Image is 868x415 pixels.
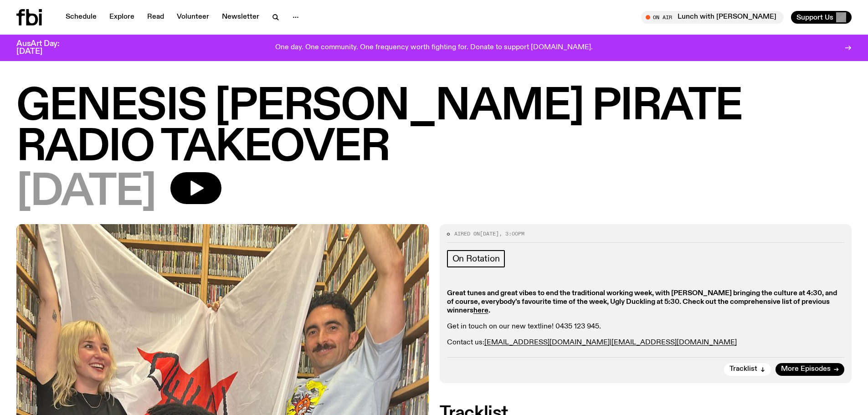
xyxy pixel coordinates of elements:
[104,11,140,24] a: Explore
[447,338,845,347] p: Contact us: |
[447,323,845,331] p: Get in touch on our new textline! 0435 123 945.
[611,339,737,346] a: [EMAIL_ADDRESS][DOMAIN_NAME]
[454,230,480,237] span: Aired on
[796,13,833,21] span: Support Us
[447,250,505,267] a: On Rotation
[781,366,831,373] span: More Episodes
[452,254,500,264] span: On Rotation
[499,230,524,237] span: , 3:00pm
[447,290,837,314] strong: Great tunes and great vibes to end the traditional working week, with [PERSON_NAME] bringing the ...
[791,11,852,24] button: Support Us
[473,307,488,314] a: here
[641,11,784,24] button: On AirLunch with [PERSON_NAME]
[16,40,75,56] h3: AusArt Day: [DATE]
[776,363,844,376] a: More Episodes
[480,230,499,237] span: [DATE]
[724,363,771,376] button: Tracklist
[488,307,490,314] strong: .
[275,44,593,52] p: One day. One community. One frequency worth fighting for. Donate to support [DOMAIN_NAME].
[729,366,757,373] span: Tracklist
[216,11,265,24] a: Newsletter
[142,11,169,24] a: Read
[484,339,610,346] a: [EMAIL_ADDRESS][DOMAIN_NAME]
[60,11,102,24] a: Schedule
[16,172,156,213] span: [DATE]
[171,11,215,24] a: Volunteer
[16,87,852,169] h1: GENESIS [PERSON_NAME] PIRATE RADIO TAKEOVER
